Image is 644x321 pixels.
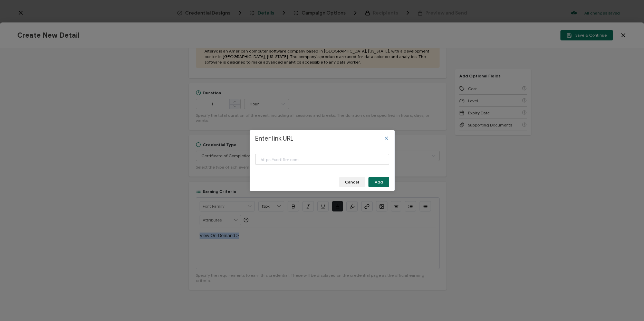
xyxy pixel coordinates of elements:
button: Cancel [339,177,365,187]
iframe: Chat Widget [529,243,644,321]
span: Cancel [345,180,359,184]
span: Add [375,180,383,184]
button: Add [368,177,389,187]
span: Enter link URL [255,135,294,142]
input: https://sertifier.com [255,154,389,165]
button: Close [384,135,389,141]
